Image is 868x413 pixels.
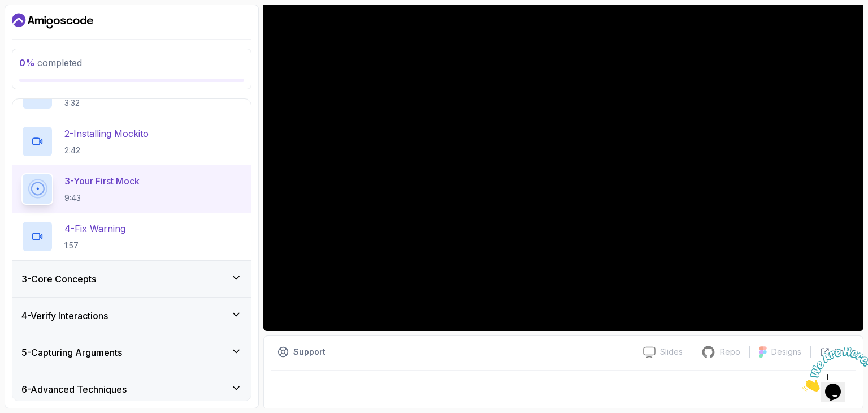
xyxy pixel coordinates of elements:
button: 3-Your First Mock9:43 [21,173,242,205]
p: Designs [771,346,801,358]
img: Chat attention grabber [5,5,75,49]
p: 9:43 [64,192,140,204]
h3: 4 - Verify Interactions [21,309,108,322]
button: 6-Advanced Techniques [12,371,251,407]
p: 3:32 [64,97,134,109]
h3: 3 - Core Concepts [21,272,96,286]
button: 4-Verify Interactions [12,298,251,334]
button: 4-Fix Warning1:57 [21,221,242,252]
iframe: chat widget [798,342,868,396]
h3: 6 - Advanced Techniques [21,382,127,396]
p: Slides [660,346,683,358]
button: Support button [271,343,332,361]
span: completed [19,57,82,68]
p: 2 - Installing Mockito [64,127,149,140]
button: 3-Core Concepts [12,261,251,297]
button: 5-Capturing Arguments [12,334,251,371]
p: 3 - Your First Mock [64,174,140,188]
p: 4 - Fix Warning [64,222,125,235]
p: Repo [720,346,740,358]
h3: 5 - Capturing Arguments [21,346,122,359]
a: Dashboard [12,12,93,30]
span: 0 % [19,57,35,68]
p: 2:42 [64,145,149,156]
button: 2-Installing Mockito2:42 [21,126,242,157]
p: 1:57 [64,240,125,251]
p: Support [293,346,325,358]
span: 1 [5,5,9,14]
